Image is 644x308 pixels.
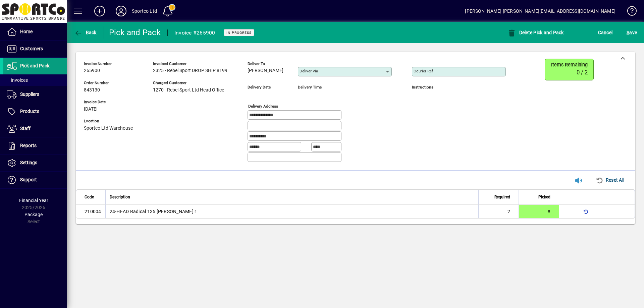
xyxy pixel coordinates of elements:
button: Reset All [593,174,627,186]
span: [PERSON_NAME] [248,68,283,73]
span: Invoice Date [84,100,133,104]
button: Save [625,26,639,39]
span: Location [84,119,133,123]
span: Pick and Pack [20,63,49,68]
div: Pick and Pack [109,27,161,38]
span: Charged customer [153,81,227,85]
a: Staff [3,120,67,137]
button: Delete Pick and Pack [506,26,566,39]
span: Delivery time [298,85,338,89]
div: [PERSON_NAME] [PERSON_NAME][EMAIL_ADDRESS][DOMAIN_NAME] [465,6,615,16]
span: 2325 - Rebel Sport DROP SHIP 8199 [153,68,227,73]
button: Back [72,26,98,39]
a: Settings [3,155,67,171]
span: S [627,30,629,35]
span: Package [24,212,43,217]
span: Financial Year [19,198,48,203]
td: 2 [478,205,519,218]
span: - [298,91,299,97]
span: - [248,91,249,97]
a: Knowledge Base [622,1,636,23]
mat-label: Courier Ref [414,69,433,73]
a: Products [3,103,67,120]
span: Support [20,177,37,182]
span: In Progress [226,30,252,35]
a: Home [3,23,67,40]
span: Invoices [7,77,28,83]
span: Description [110,193,130,201]
button: Profile [110,5,132,17]
span: Delivery date [248,85,288,89]
button: Add [89,5,110,17]
span: - [412,91,413,97]
span: Picked [538,193,550,201]
span: Instructions [412,85,506,89]
span: Customers [20,46,43,51]
span: Suppliers [20,91,39,97]
span: Order number [84,81,133,85]
span: Products [20,109,39,114]
a: Reports [3,137,67,154]
span: Settings [20,160,37,165]
div: Sportco Ltd [132,6,157,16]
span: Reset All [596,175,624,185]
span: Delete Pick and Pack [507,30,564,35]
app-page-header-button: Back [67,26,104,39]
span: Staff [20,126,31,131]
td: 24-HEAD Radical 135 [PERSON_NAME] r [105,205,479,218]
span: 0 / 2 [577,69,588,76]
a: Suppliers [3,86,67,103]
span: 843130 [84,87,100,93]
td: 210004 [76,205,105,218]
button: Cancel [596,26,614,39]
a: Customers [3,41,67,57]
span: Code [85,193,94,201]
span: Cancel [598,27,613,38]
span: Reports [20,143,37,148]
mat-label: Deliver via [300,69,318,73]
a: Support [3,172,67,188]
span: [DATE] [84,107,98,112]
span: Sportco Ltd Warehouse [84,126,133,131]
span: 265900 [84,68,100,73]
span: ave [627,27,637,38]
a: Invoices [3,74,67,86]
span: Home [20,29,33,34]
span: Required [494,193,510,201]
span: Back [74,30,97,35]
div: Invoice #265900 [174,27,215,38]
span: 1270 - Rebel Sport Ltd Head Office [153,87,224,93]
